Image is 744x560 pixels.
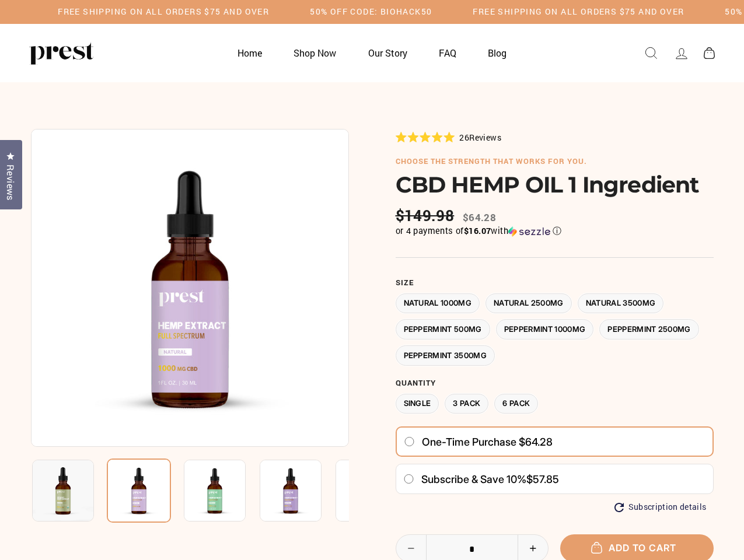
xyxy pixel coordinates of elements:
ul: Primary [223,41,522,64]
h5: 50% OFF CODE: BIOHACK50 [310,7,432,17]
div: 26Reviews [396,131,501,143]
span: Subscribe & save 10% [421,473,526,485]
a: Home [223,41,277,64]
h1: CBD HEMP OIL 1 Ingredient [396,171,714,198]
span: Reviews [469,132,501,143]
img: Sezzle [508,226,550,237]
span: $149.98 [396,206,457,225]
img: CBD HEMP OIL 1 Ingredient [184,460,246,521]
span: $16.07 [464,225,491,236]
label: 6 Pack [494,394,538,414]
button: Subscription details [614,502,707,512]
label: Peppermint 3500MG [396,345,495,366]
label: Peppermint 1000MG [496,319,594,339]
a: FAQ [424,41,471,64]
label: Natural 3500MG [578,293,664,314]
h6: choose the strength that works for you. [396,157,714,166]
label: 3 Pack [445,394,488,414]
label: Peppermint 500MG [396,319,490,339]
span: Add to cart [597,542,676,554]
span: One-time purchase $64.28 [422,436,553,449]
img: CBD HEMP OIL 1 Ingredient [336,460,397,521]
a: Shop Now [279,41,351,64]
span: 26 [459,132,469,143]
h5: Free Shipping on all orders $75 and over [58,7,269,17]
h5: Free Shipping on all orders $75 and over [473,7,684,17]
div: or 4 payments of$16.07withSezzle Click to learn more about Sezzle [396,225,714,237]
label: Size [396,278,714,288]
input: One-time purchase $64.28 [404,437,415,446]
img: CBD HEMP OIL 1 Ingredient [32,460,94,521]
span: Subscription details [628,502,707,512]
a: Blog [473,41,521,64]
input: Subscribe & save 10%$57.85 [403,474,414,484]
span: Reviews [3,164,18,201]
img: CBD HEMP OIL 1 Ingredient [107,459,171,523]
span: $57.85 [526,473,559,485]
label: Quantity [396,379,714,388]
label: Peppermint 2500MG [599,319,699,339]
img: PREST ORGANICS [29,41,93,65]
label: Natural 1000MG [396,293,480,314]
label: Natural 2500MG [485,293,572,314]
div: or 4 payments of with [396,225,714,237]
img: CBD HEMP OIL 1 Ingredient [31,129,349,447]
a: Our Story [354,41,422,64]
img: CBD HEMP OIL 1 Ingredient [260,460,322,521]
span: $64.28 [463,211,496,224]
label: Single [396,394,439,414]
